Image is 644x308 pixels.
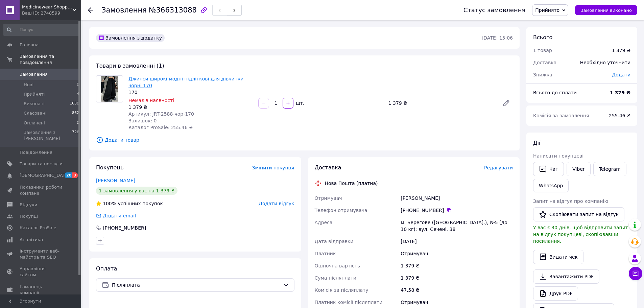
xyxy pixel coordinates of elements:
div: [PHONE_NUMBER] [102,224,147,231]
a: Редагувати [499,96,513,110]
span: Комісія за замовлення [533,113,589,118]
div: Повернутися назад [88,7,93,14]
span: 255.46 ₴ [609,113,630,118]
button: Чат [533,162,564,176]
span: 0 [77,120,79,126]
span: Доставка [533,60,556,65]
div: [DATE] [399,235,514,247]
span: Каталог ProSale: 255.46 ₴ [128,125,193,130]
span: 1 товар [533,48,552,53]
span: Скасовані [24,110,47,116]
button: Чат з покупцем [629,267,642,280]
div: успішних покупок [96,200,163,207]
div: 1 379 ₴ [612,47,630,54]
span: Доставка [315,164,341,171]
span: Немає в наявності [128,98,174,103]
span: Всього [533,34,552,41]
span: Замовлення з [PERSON_NAME] [24,129,72,142]
span: 4 [77,91,79,97]
div: 1 379 ₴ [386,98,497,108]
div: 170 [128,89,253,96]
div: 47.58 ₴ [399,284,514,296]
div: Замовлення з додатку [96,34,165,42]
span: 862 [72,110,79,116]
span: Післяплата [112,281,281,289]
div: Додати email [95,212,137,219]
span: Medicinewear Shopping [22,4,73,10]
span: Запит на відгук про компанію [533,198,608,204]
span: Гаманець компанії [20,284,63,296]
span: Управління сайтом [20,266,63,278]
span: Аналітика [20,237,43,243]
span: Покупці [20,213,38,219]
span: 0 [77,82,79,88]
a: WhatsApp [533,179,569,192]
span: Повідомлення [20,149,52,156]
span: Додати відгук [259,201,294,206]
span: Замовлення та повідомлення [20,53,81,66]
span: Платник комісії післяплати [315,300,383,305]
a: Viber [567,162,590,176]
span: Замовлення [101,6,147,14]
span: Сума післяплати [315,275,357,281]
div: Отримувач [399,247,514,260]
div: Додати email [102,212,137,219]
span: 3 [72,172,78,178]
span: Товари в замовленні (1) [96,63,164,69]
span: Оціночна вартість [315,263,360,268]
div: Нова Пошта (платна) [323,180,380,187]
span: Всього до сплати [533,90,577,95]
span: Покупець [96,164,124,171]
a: Джинси широкі модні підліткові для дівчинки чорні 170 [128,76,243,88]
span: Залишок: 0 [128,118,157,123]
span: Адреса [315,220,333,225]
img: Джинси широкі модні підліткові для дівчинки чорні 170 [101,76,118,102]
button: Скопіювати запит на відгук [533,207,624,221]
div: м. Берегове ([GEOGRAPHIC_DATA].), №5 (до 10 кг): вул. Сечені, 38 [399,216,514,235]
span: Комісія за післяплату [315,287,368,293]
div: Ваш ID: 2748599 [22,10,81,16]
span: Додати [612,72,630,77]
span: Товари та послуги [20,161,63,167]
a: Завантажити PDF [533,269,599,284]
span: Показники роботи компанії [20,184,63,196]
span: 20 [65,172,72,178]
span: Дата відправки [315,239,354,244]
span: Знижка [533,72,552,77]
span: Інструменти веб-майстра та SEO [20,248,63,260]
div: шт. [294,100,305,106]
div: [PHONE_NUMBER] [401,207,513,214]
span: Написати покупцеві [533,153,583,159]
a: Друк PDF [533,286,578,301]
div: Необхідно уточнити [576,55,635,70]
span: Додати товар [96,136,513,144]
span: 1630 [70,101,79,107]
span: Виконані [24,101,45,107]
span: Оплачені [24,120,45,126]
span: Платник [315,251,336,256]
span: Змінити покупця [252,165,294,170]
span: Нові [24,82,33,88]
span: [DEMOGRAPHIC_DATA] [20,172,70,179]
span: Отримувач [315,195,342,201]
time: [DATE] 15:06 [482,35,513,41]
input: Пошук [3,24,80,36]
span: Замовлення [20,71,48,77]
span: Телефон отримувача [315,208,367,213]
span: Каталог ProSale [20,225,56,231]
span: 100% [103,201,116,206]
b: 1 379 ₴ [610,90,630,95]
span: 726 [72,129,79,142]
span: Головна [20,42,39,48]
div: 1 379 ₴ [399,260,514,272]
div: [PERSON_NAME] [399,192,514,204]
span: №366313088 [149,6,197,14]
span: Дії [533,140,540,146]
span: Відгуки [20,202,37,208]
button: Видати чек [533,250,583,264]
div: 1 379 ₴ [399,272,514,284]
span: Оплата [96,265,117,272]
span: Прийнято [535,7,559,13]
div: 1 замовлення у вас на 1 379 ₴ [96,187,177,195]
span: Редагувати [484,165,513,170]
